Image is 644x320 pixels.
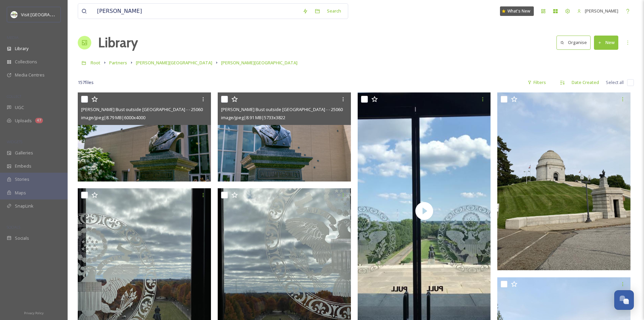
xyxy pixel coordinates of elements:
a: What's New [500,6,534,16]
span: Partners [109,60,127,66]
button: Open Chat [614,290,634,310]
span: Socials [15,235,29,241]
a: Partners [109,59,127,67]
a: Library [98,33,138,53]
button: New [594,36,618,49]
span: Maps [15,190,26,196]
span: Media Centres [15,72,45,78]
input: Search your library [94,4,299,19]
span: SnapLink [15,203,33,209]
div: Search [324,4,344,18]
img: download.jpeg [11,11,18,18]
span: image/jpeg | 8.79 MB | 6000 x 4000 [81,114,145,121]
span: Embeds [15,163,31,169]
span: Uploads [15,118,32,124]
div: Filters [524,76,549,89]
a: Root [91,59,100,67]
img: McKinley Bust outside Museum and Monument - - 250604 - 1000260.jpg [218,92,351,182]
img: McKinley Bust outside Museum and Monument - - 250604 - 1000256.jpg [78,92,211,182]
img: ext_1757698294.093543_TonjaM@VisitCanton.com-IMG_5929.jpeg [497,92,630,270]
span: Root [91,60,100,66]
button: Organise [556,36,591,49]
a: [PERSON_NAME][GEOGRAPHIC_DATA] [136,59,212,67]
span: Galleries [15,150,33,156]
span: Library [15,45,28,52]
span: SOCIALS [7,225,20,230]
span: Collections [15,59,37,65]
span: MEDIA [7,35,19,40]
span: UGC [15,104,24,111]
span: [PERSON_NAME] Bust outside [GEOGRAPHIC_DATA] - - 250604 - 1000256.jpg [81,106,232,112]
a: Privacy Policy [24,308,44,317]
span: Visit [GEOGRAPHIC_DATA] [21,11,73,18]
span: Stories [15,176,29,183]
span: WIDGETS [7,139,22,144]
span: [PERSON_NAME][GEOGRAPHIC_DATA] [136,60,212,66]
span: Privacy Policy [24,311,44,315]
span: [PERSON_NAME] Bust outside [GEOGRAPHIC_DATA] - - 250604 - 1000260.jpg [221,106,372,112]
span: [PERSON_NAME] [585,8,618,14]
span: 157 file s [78,79,94,86]
a: [PERSON_NAME] [574,4,622,18]
span: [PERSON_NAME][GEOGRAPHIC_DATA] [221,60,297,66]
span: Select all [606,79,624,86]
a: [PERSON_NAME][GEOGRAPHIC_DATA] [221,59,297,67]
div: Date Created [568,76,602,89]
span: COLLECT [7,94,21,99]
div: 47 [35,118,43,123]
span: image/jpeg | 8.91 MB | 5733 x 3822 [221,114,285,121]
